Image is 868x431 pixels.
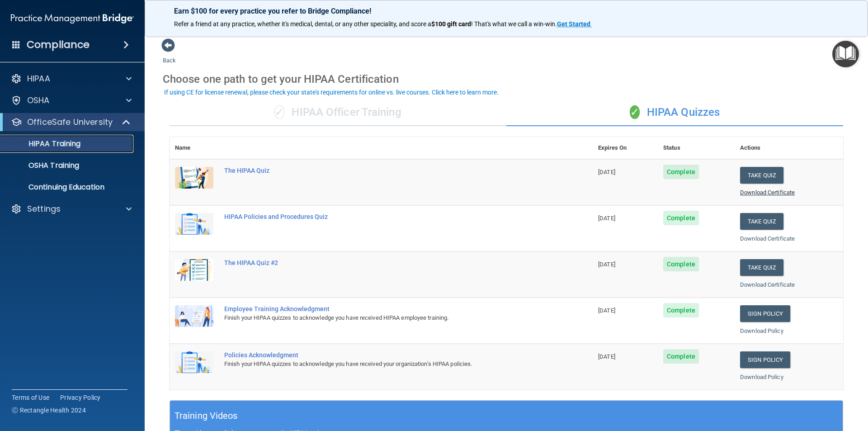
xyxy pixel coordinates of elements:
span: Refer a friend at any practice, whether it's medical, dental, or any other speciality, and score a [174,20,431,28]
span: [DATE] [598,261,615,268]
a: Download Certificate [740,235,795,242]
div: Policies Acknowledgment [224,351,547,359]
th: Expires On [593,137,658,159]
h5: Training Videos [175,408,238,424]
a: Sign Policy [740,305,790,322]
div: Choose one path to get your HIPAA Certification [163,66,850,92]
th: Actions [735,137,843,159]
span: Complete [663,211,699,225]
div: If using CE for license renewal, please check your state's requirements for online vs. live cours... [164,89,499,95]
p: Settings [27,204,61,214]
span: Complete [663,165,699,179]
span: Ⓒ Rectangle Health 2024 [12,406,86,415]
div: The HIPAA Quiz [224,167,547,174]
p: HIPAA Training [6,139,80,148]
a: Get Started [557,20,592,28]
span: [DATE] [598,353,615,360]
a: OSHA [11,95,132,106]
button: If using CE for license renewal, please check your state's requirements for online vs. live cours... [163,88,500,97]
strong: Get Started [557,20,590,28]
a: Privacy Policy [60,393,101,402]
div: Employee Training Acknowledgment [224,305,547,313]
a: Download Certificate [740,189,795,196]
button: Take Quiz [740,213,783,230]
p: HIPAA [27,73,50,84]
span: ! That's what we call a win-win. [471,20,557,28]
th: Name [170,137,219,159]
p: Earn $100 for every practice you refer to Bridge Compliance! [174,7,839,15]
span: [DATE] [598,307,615,314]
span: [DATE] [598,215,615,222]
a: Settings [11,204,132,214]
a: Download Policy [740,374,783,380]
div: Finish your HIPAA quizzes to acknowledge you have received HIPAA employee training. [224,313,547,323]
span: ✓ [630,105,640,119]
button: Take Quiz [740,167,783,184]
a: Terms of Use [12,393,49,402]
strong: $100 gift card [431,20,471,28]
span: Complete [663,257,699,271]
a: OfficeSafe University [11,117,131,128]
div: HIPAA Policies and Procedures Quiz [224,213,547,220]
h4: Compliance [27,38,90,51]
p: OSHA [27,95,50,106]
a: HIPAA [11,73,132,84]
div: Finish your HIPAA quizzes to acknowledge you have received your organization’s HIPAA policies. [224,359,547,369]
span: Complete [663,303,699,317]
a: Sign Policy [740,351,790,368]
img: PMB logo [11,9,134,28]
div: The HIPAA Quiz #2 [224,259,547,266]
p: OfficeSafe University [27,117,113,128]
a: Download Policy [740,327,783,334]
div: HIPAA Quizzes [506,99,843,126]
div: HIPAA Officer Training [170,99,506,126]
p: OSHA Training [6,161,79,170]
p: Continuing Education [6,183,129,192]
a: Back [163,46,176,64]
th: Status [658,137,735,159]
span: [DATE] [598,169,615,175]
a: Download Certificate [740,281,795,288]
span: ✓ [274,105,284,119]
button: Open Resource Center [832,41,859,67]
span: Complete [663,349,699,364]
button: Take Quiz [740,259,783,276]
